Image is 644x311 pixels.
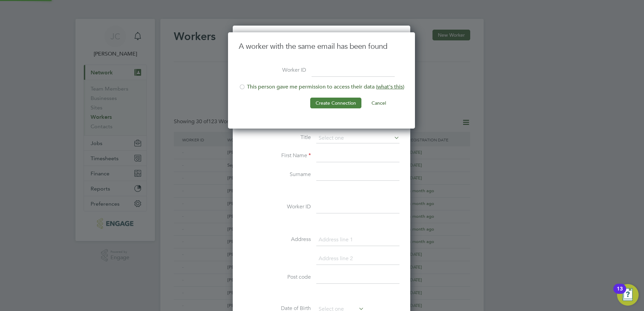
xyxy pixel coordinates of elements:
[310,98,361,108] button: Create Connection
[239,83,404,97] li: This person gave me permission to access their data ( )
[316,133,399,143] input: Select one
[316,234,399,246] input: Address line 1
[366,98,391,108] button: Cancel
[244,171,311,178] label: Surname
[244,203,311,210] label: Worker ID
[617,289,623,298] div: 13
[377,83,403,90] span: what's this
[239,42,404,51] h3: A worker with the same email has been found
[244,274,311,281] label: Post code
[316,253,399,265] input: Address line 2
[244,134,311,141] label: Title
[244,152,311,159] label: First Name
[244,236,311,243] label: Address
[617,284,639,306] button: Open Resource Center, 13 new notifications
[239,67,306,74] label: Worker ID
